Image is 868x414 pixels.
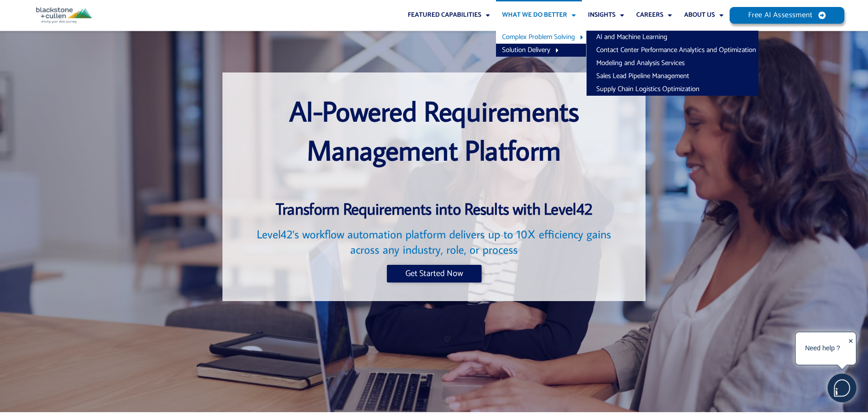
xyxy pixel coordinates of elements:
[587,83,758,96] a: Supply Chain Logistics Optimization
[797,334,848,363] div: Need help ?
[828,374,856,402] img: users%2F5SSOSaKfQqXq3cFEnIZRYMEs4ra2%2Fmedia%2Fimages%2F-Bulle%20blanche%20sans%20fond%20%2B%20ma...
[387,265,482,283] a: Get Started Now
[587,31,758,96] ul: Complex Problem Solving
[587,57,758,70] a: Modeling and Analysis Services
[405,269,463,278] span: Get Started Now
[496,31,586,57] ul: What We Do Better
[496,31,586,44] a: Complex Problem Solving
[730,7,845,24] a: Free AI Assessment
[587,31,758,44] a: AI and Machine Learning
[848,335,854,363] div: ✕
[496,44,586,57] a: Solution Delivery
[241,227,627,257] h2: Level42's workflow automation platform delivers up to 10X efficiency gains across any industry, r...
[587,44,758,57] a: Contact Center Performance Analytics and Optimization
[241,198,627,219] h3: Transform Requirements into Results with Level42
[748,12,812,19] span: Free AI Assessment
[587,70,758,83] a: Sales Lead Pipeline Management
[241,91,627,169] h1: AI-Powered Requirements Management Platform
